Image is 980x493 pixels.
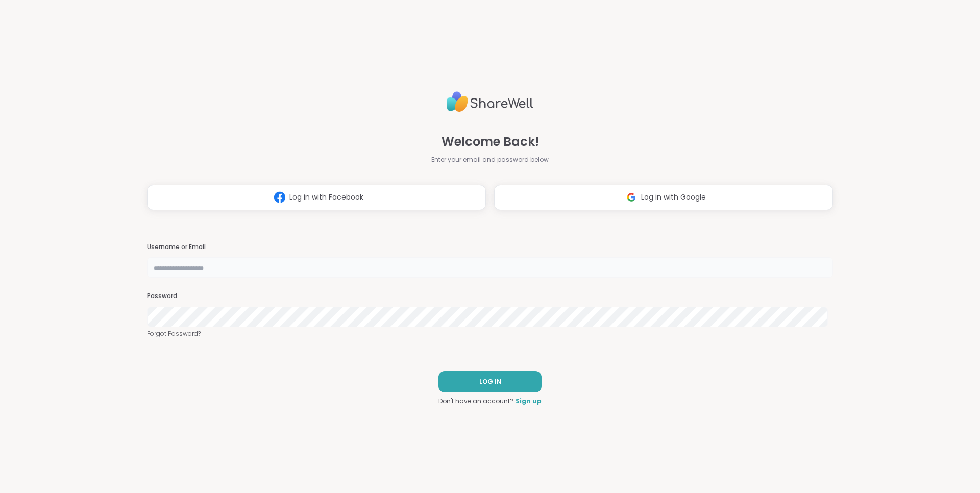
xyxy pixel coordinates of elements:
[438,371,542,392] button: LOG IN
[431,155,549,164] span: Enter your email and password below
[442,133,539,151] span: Welcome Back!
[479,377,501,386] span: LOG IN
[516,397,542,406] a: Sign up
[641,192,706,203] span: Log in with Google
[147,243,833,252] h3: Username or Email
[494,185,833,210] button: Log in with Google
[147,329,833,338] a: Forgot Password?
[622,188,641,207] img: ShareWell Logomark
[438,397,513,406] span: Don't have an account?
[289,192,363,203] span: Log in with Facebook
[147,185,486,210] button: Log in with Facebook
[147,292,833,301] h3: Password
[447,87,533,116] img: ShareWell Logo
[270,188,289,207] img: ShareWell Logomark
